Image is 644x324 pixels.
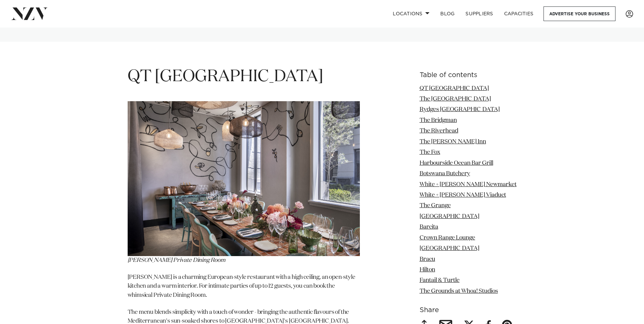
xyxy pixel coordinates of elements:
[128,273,360,300] p: [PERSON_NAME] is a charming European-style restaurant with a high ceiling, an open-style kitchen ...
[420,118,457,123] a: The Bridgman
[420,256,435,262] a: Bracu
[420,128,458,134] a: The Riverhead
[420,235,475,241] a: Crown Range Lounge
[420,86,489,91] a: QT [GEOGRAPHIC_DATA]
[128,257,225,263] em: [PERSON_NAME] Private Dining Room
[420,277,460,283] a: Fantail & Turtle
[420,96,491,102] a: The [GEOGRAPHIC_DATA]
[420,288,498,294] a: The Grounds at Whoa! Studios
[420,72,517,79] h6: Table of contents
[128,66,360,88] h1: QT [GEOGRAPHIC_DATA]
[420,149,440,155] a: The Fox
[435,6,460,21] a: BLOG
[420,203,451,209] a: The Grange
[544,6,615,21] a: Advertise your business
[420,192,506,198] a: White + [PERSON_NAME] Viaduct
[420,139,486,145] a: The [PERSON_NAME] Inn
[420,267,435,273] a: Hilton
[420,224,438,230] a: Barcita
[499,6,539,21] a: Capacities
[387,6,435,21] a: Locations
[11,7,48,20] img: nzv-logo.png
[460,6,498,21] a: SUPPLIERS
[420,307,517,314] h6: Share
[420,246,479,251] a: [GEOGRAPHIC_DATA]
[420,160,493,166] a: Harbourside Ocean Bar Grill
[420,214,479,219] a: [GEOGRAPHIC_DATA]
[420,107,500,112] a: Rydges [GEOGRAPHIC_DATA]
[420,182,517,187] a: White + [PERSON_NAME] Newmarket
[420,171,470,177] a: Botswana Butchery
